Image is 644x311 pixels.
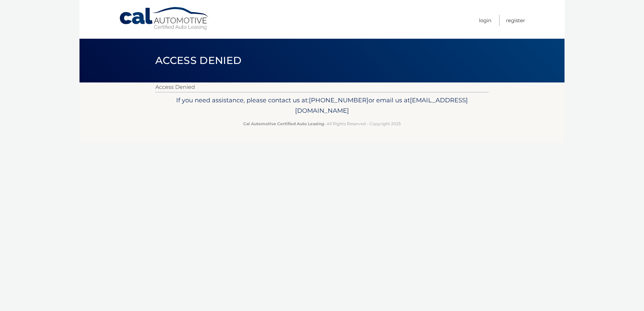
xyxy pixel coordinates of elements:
[479,15,491,26] a: Login
[160,95,484,116] p: If you need assistance, please contact us at: or email us at
[119,7,210,31] a: Cal Automotive
[160,120,484,127] p: - All Rights Reserved - Copyright 2025
[155,82,489,92] p: Access Denied
[155,54,241,67] span: Access Denied
[243,121,324,126] strong: Cal Automotive Certified Auto Leasing
[309,96,368,104] span: [PHONE_NUMBER]
[506,15,525,26] a: Register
